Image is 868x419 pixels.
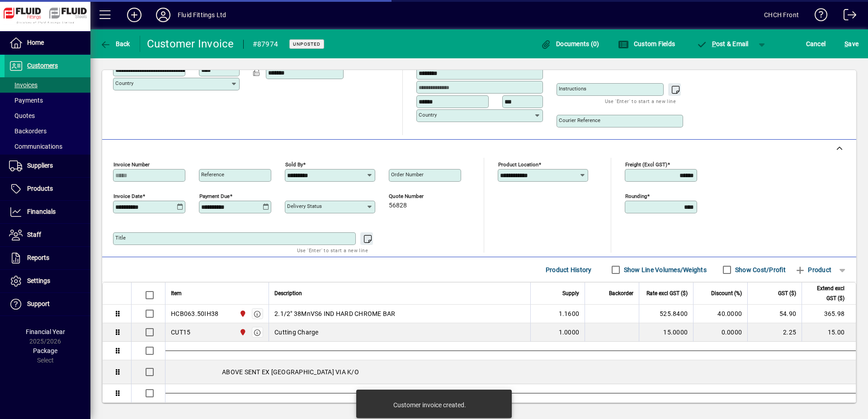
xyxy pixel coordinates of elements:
[5,293,90,315] a: Support
[844,40,848,47] span: S
[26,328,65,335] span: Financial Year
[711,288,742,298] span: Discount (%)
[147,37,234,51] div: Customer Invoice
[171,288,182,298] span: Item
[645,328,688,337] div: 15.0000
[5,108,90,123] a: Quotes
[842,36,861,52] button: Save
[625,193,647,199] mat-label: Rounding
[622,265,707,274] label: Show Line Volumes/Weights
[616,36,677,52] button: Custom Fields
[764,8,799,22] div: CHCH Front
[645,309,688,318] div: 525.8400
[393,400,466,410] div: Customer invoice created.
[165,360,856,384] div: ABOVE SENT EX [GEOGRAPHIC_DATA] VIA K/O
[5,201,90,223] a: Financials
[646,288,688,298] span: Rate excl GST ($)
[287,203,322,209] mat-label: Delivery status
[115,80,133,86] mat-label: Country
[274,288,302,298] span: Description
[27,185,53,192] span: Products
[605,96,676,106] mat-hint: Use 'Enter' to start a new line
[9,127,47,135] span: Backorders
[9,143,62,150] span: Communications
[171,309,218,318] div: HCB063.50IH38
[546,263,592,277] span: Product History
[27,300,50,307] span: Support
[837,2,857,31] a: Logout
[27,208,56,215] span: Financials
[149,7,178,23] button: Profile
[795,263,831,277] span: Product
[113,193,142,199] mat-label: Invoice date
[5,270,90,292] a: Settings
[5,155,90,177] a: Suppliers
[98,36,132,52] button: Back
[293,41,321,47] span: Unposted
[559,85,586,92] mat-label: Instructions
[804,36,828,52] button: Cancel
[100,40,130,47] span: Back
[542,262,595,278] button: Product History
[253,37,278,52] div: #87974
[27,231,41,238] span: Staff
[538,36,602,52] button: Documents (0)
[747,323,802,342] td: 2.25
[27,62,58,69] span: Customers
[5,77,90,93] a: Invoices
[237,327,247,337] span: CHRISTCHURCH
[274,328,319,337] span: Cutting Charge
[562,288,579,298] span: Supply
[692,36,753,52] button: Post & Email
[9,81,38,89] span: Invoices
[712,40,716,47] span: P
[733,265,786,274] label: Show Cost/Profit
[391,171,424,178] mat-label: Order number
[113,161,150,168] mat-label: Invoice number
[559,309,580,318] span: 1.1600
[90,36,140,52] app-page-header-button: Back
[609,288,633,298] span: Backorder
[115,235,126,241] mat-label: Title
[559,328,580,337] span: 1.0000
[802,305,856,323] td: 365.98
[27,254,49,261] span: Reports
[807,283,844,303] span: Extend excl GST ($)
[5,178,90,200] a: Products
[696,40,749,47] span: ost & Email
[559,117,600,123] mat-label: Courier Reference
[285,161,303,168] mat-label: Sold by
[27,39,44,46] span: Home
[120,7,149,23] button: Add
[802,323,856,342] td: 15.00
[27,277,50,284] span: Settings
[5,93,90,108] a: Payments
[778,288,796,298] span: GST ($)
[9,97,43,104] span: Payments
[389,193,443,199] span: Quote number
[33,347,57,354] span: Package
[808,2,828,31] a: Knowledge Base
[625,161,667,168] mat-label: Freight (excl GST)
[806,37,826,51] span: Cancel
[27,162,53,169] span: Suppliers
[419,112,437,118] mat-label: Country
[5,224,90,246] a: Staff
[199,193,230,199] mat-label: Payment due
[178,8,226,22] div: Fluid Fittings Ltd
[498,161,538,168] mat-label: Product location
[171,328,190,337] div: CUT15
[541,40,599,47] span: Documents (0)
[618,40,675,47] span: Custom Fields
[693,305,747,323] td: 40.0000
[274,309,396,318] span: 2.1/2" 38MnVS6 IND HARD CHROME BAR
[5,32,90,54] a: Home
[201,171,224,178] mat-label: Reference
[297,245,368,255] mat-hint: Use 'Enter' to start a new line
[237,309,247,319] span: CHRISTCHURCH
[5,123,90,139] a: Backorders
[5,247,90,269] a: Reports
[9,112,35,119] span: Quotes
[693,323,747,342] td: 0.0000
[5,139,90,154] a: Communications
